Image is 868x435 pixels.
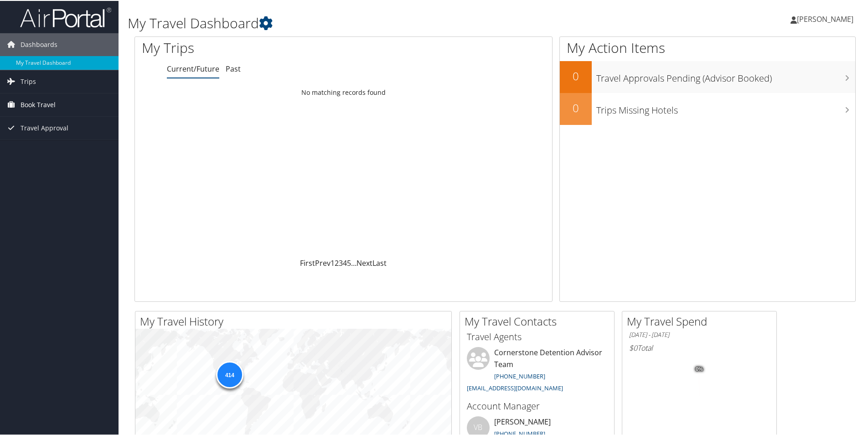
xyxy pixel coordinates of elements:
h6: Total [629,342,770,352]
h2: 0 [560,99,592,115]
a: 0Trips Missing Hotels [560,92,855,124]
h3: Travel Agents [467,330,607,342]
a: Prev [315,257,331,267]
a: Last [372,257,387,267]
a: 0Travel Approvals Pending (Advisor Booked) [560,60,855,92]
li: Cornerstone Detention Advisor Team [462,346,612,395]
td: No matching records found [135,83,552,100]
h3: Trips Missing Hotels [596,98,855,116]
span: Trips [21,69,36,92]
a: [EMAIL_ADDRESS][DOMAIN_NAME] [467,383,563,391]
h3: Account Manager [467,399,607,412]
a: Current/Future [167,63,219,73]
h6: [DATE] - [DATE] [629,330,770,338]
a: 3 [339,257,343,267]
h1: My Trips [142,37,372,57]
span: Book Travel [21,93,56,115]
span: Travel Approval [21,116,68,139]
h1: My Action Items [560,37,855,57]
a: First [300,257,315,267]
a: [PERSON_NAME] [790,5,863,32]
a: 1 [331,257,335,267]
div: 414 [216,360,243,388]
a: 5 [347,257,351,267]
a: 4 [343,257,347,267]
a: Past [226,63,241,73]
tspan: 0% [696,366,703,371]
span: $0 [629,342,637,352]
h2: My Travel Spend [627,313,776,328]
a: 2 [335,257,339,267]
span: [PERSON_NAME] [797,13,853,23]
h1: My Travel Dashboard [128,13,618,32]
span: … [351,257,356,267]
h2: 0 [560,67,592,83]
h2: My Travel Contacts [465,313,614,328]
img: airportal-logo.png [20,6,111,27]
span: Dashboards [21,32,57,55]
h3: Travel Approvals Pending (Advisor Booked) [596,67,855,84]
a: [PHONE_NUMBER] [494,371,545,379]
h2: My Travel History [140,313,451,328]
a: Next [356,257,372,267]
